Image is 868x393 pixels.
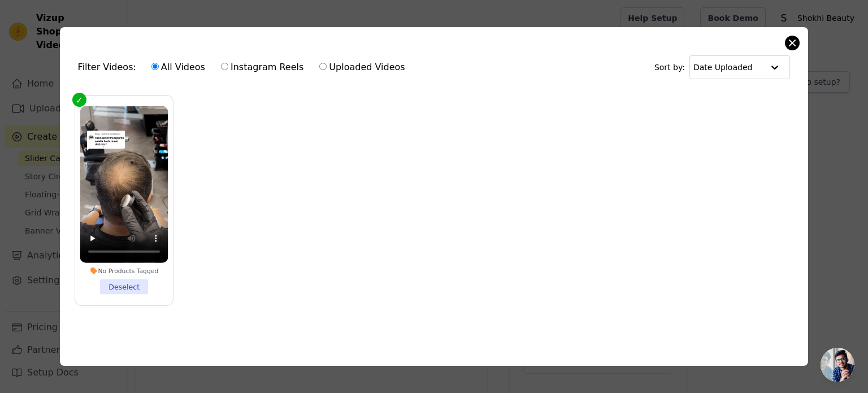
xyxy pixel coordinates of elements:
[80,267,168,275] div: No Products Tagged
[151,60,206,75] label: All Videos
[319,60,405,75] label: Uploaded Videos
[220,60,304,75] label: Instagram Reels
[654,55,791,79] div: Sort by:
[821,348,854,382] div: Open chat
[78,54,411,80] div: Filter Videos:
[785,36,799,50] button: Close modal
